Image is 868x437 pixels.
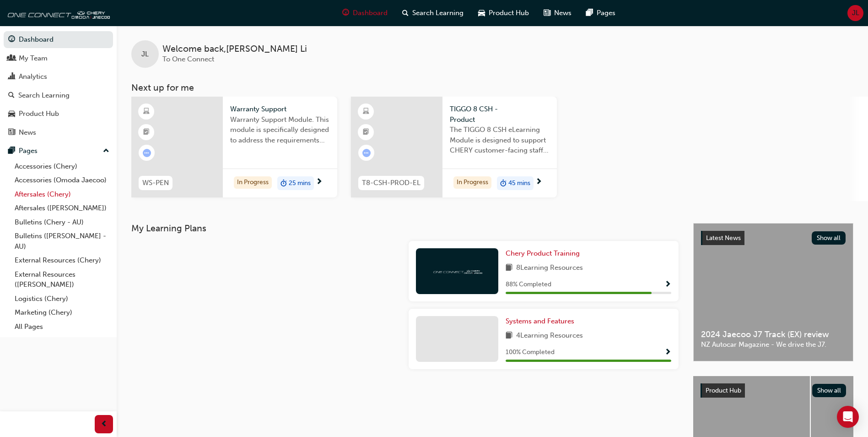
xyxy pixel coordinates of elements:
a: External Resources (Chery) [11,253,113,268]
div: Search Learning [18,90,70,101]
span: TIGGO 8 CSH - Product [450,104,550,125]
span: Search Learning [412,8,464,18]
img: oneconnect [432,267,482,275]
img: oneconnect [5,4,110,22]
span: next-icon [316,178,323,186]
span: Show Progress [664,281,671,289]
span: Show Progress [664,349,671,357]
a: pages-iconPages [579,4,623,22]
a: My Team [4,50,113,67]
span: next-icon [535,178,542,186]
button: Show all [812,231,846,245]
span: learningResourceType_ELEARNING-icon [143,106,150,118]
a: Product HubShow all [701,383,846,398]
a: Marketing (Chery) [11,306,113,320]
a: Chery Product Training [506,248,583,259]
span: learningResourceType_ELEARNING-icon [363,106,369,118]
span: Product Hub [706,387,741,394]
a: WS-PENWarranty SupportWarranty Support Module. This module is specifically designed to address th... [131,97,337,197]
span: car-icon [8,110,15,118]
span: News [554,8,571,18]
span: up-icon [103,145,109,157]
a: All Pages [11,320,113,334]
span: booktick-icon [143,126,150,138]
span: JL [852,8,859,18]
a: Product Hub [4,105,113,122]
button: Pages [4,142,113,159]
div: Open Intercom Messenger [837,406,859,428]
span: 25 mins [289,178,311,189]
a: Logistics (Chery) [11,292,113,306]
span: 88 % Completed [506,279,551,290]
span: To One Connect [162,55,214,63]
h3: Next up for me [117,82,868,93]
a: External Resources ([PERSON_NAME]) [11,268,113,292]
span: pages-icon [586,7,593,19]
a: Latest NewsShow all [701,231,846,246]
span: T8-CSH-PROD-EL [362,178,421,188]
span: 100 % Completed [506,347,555,358]
a: Bulletins (Chery - AU) [11,215,113,229]
span: book-icon [506,262,512,274]
span: pages-icon [8,147,15,155]
span: search-icon [8,92,15,100]
a: Aftersales ([PERSON_NAME]) [11,201,113,215]
button: JL [847,5,863,21]
span: Latest News [706,234,741,242]
span: JL [141,49,149,60]
span: news-icon [544,7,550,19]
span: learningRecordVerb_ATTEMPT-icon [362,149,371,157]
a: Accessories (Chery) [11,159,113,174]
a: News [4,124,113,141]
span: chart-icon [8,73,15,81]
span: Systems and Features [506,317,574,325]
button: DashboardMy TeamAnalyticsSearch LearningProduct HubNews [4,29,113,142]
span: 4 Learning Resources [516,330,583,342]
a: Accessories (Omoda Jaecoo) [11,173,113,187]
div: Pages [19,146,38,156]
span: guage-icon [8,36,15,44]
a: guage-iconDashboard [335,4,395,22]
span: Warranty Support Module. This module is specifically designed to address the requirements and pro... [230,115,330,146]
span: 45 mins [508,178,530,189]
span: booktick-icon [363,126,369,138]
a: T8-CSH-PROD-ELTIGGO 8 CSH - ProductThe TIGGO 8 CSH eLearning Module is designed to support CHERY ... [351,97,557,197]
div: In Progress [453,176,491,189]
div: Product Hub [19,109,59,119]
div: News [19,127,36,138]
button: Show Progress [664,347,671,358]
span: Welcome back , [PERSON_NAME] Li [162,44,307,55]
a: car-iconProduct Hub [471,4,536,22]
span: guage-icon [342,7,349,19]
span: Dashboard [353,8,388,18]
a: Aftersales (Chery) [11,187,113,202]
span: prev-icon [101,419,108,430]
span: WS-PEN [142,178,169,188]
span: Product Hub [489,8,529,18]
a: Systems and Features [506,316,578,327]
span: learningRecordVerb_ATTEMPT-icon [143,149,151,157]
a: Analytics [4,68,113,85]
span: news-icon [8,129,15,137]
button: Show all [812,384,846,397]
span: Pages [597,8,615,18]
span: Chery Product Training [506,249,580,257]
span: Warranty Support [230,104,330,115]
div: In Progress [234,176,272,189]
a: news-iconNews [536,4,579,22]
span: 8 Learning Resources [516,262,583,274]
div: Analytics [19,71,47,82]
span: book-icon [506,330,512,342]
a: Dashboard [4,31,113,48]
span: 2024 Jaecoo J7 Track (EX) review [701,329,846,340]
span: car-icon [478,7,485,19]
span: The TIGGO 8 CSH eLearning Module is designed to support CHERY customer-facing staff with the prod... [450,125,550,156]
a: search-iconSearch Learning [395,4,471,22]
span: duration-icon [280,177,287,189]
h3: My Learning Plans [131,223,679,234]
span: search-icon [402,7,409,19]
a: Search Learning [4,87,113,104]
a: Bulletins ([PERSON_NAME] - AU) [11,229,113,253]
